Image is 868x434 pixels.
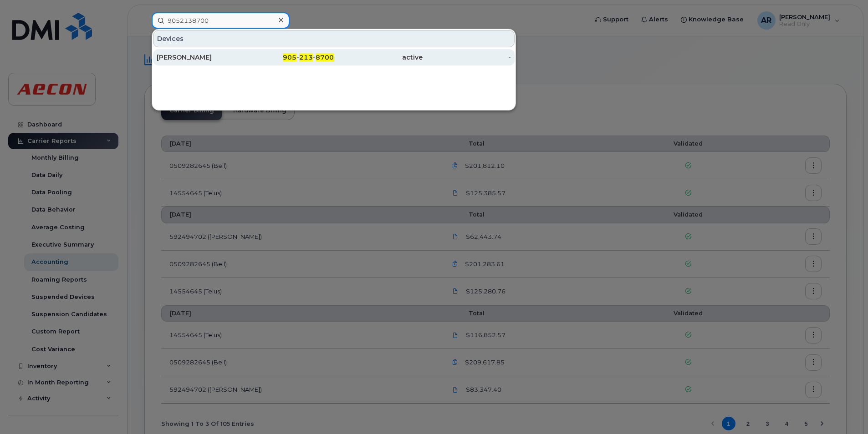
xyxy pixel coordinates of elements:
[299,53,313,61] span: 213
[316,53,334,61] span: 8700
[153,30,515,47] div: Devices
[153,49,515,66] a: [PERSON_NAME]905-213-8700active-
[423,53,511,62] div: -
[283,53,296,61] span: 905
[245,53,334,62] div: - -
[334,53,423,62] div: active
[157,53,245,62] div: [PERSON_NAME]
